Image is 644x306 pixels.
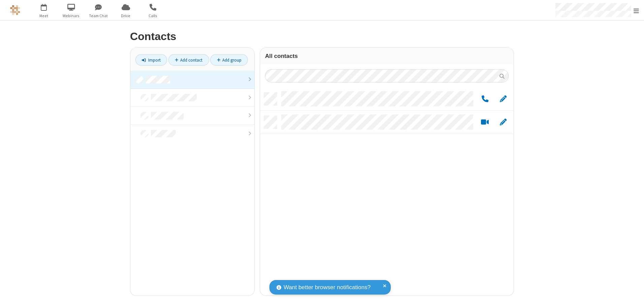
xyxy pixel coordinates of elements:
span: Team Chat [86,13,111,19]
img: QA Selenium DO NOT DELETE OR CHANGE [10,5,20,15]
button: Edit [496,118,510,127]
button: Start a video meeting [478,118,491,127]
span: Meet [31,13,57,19]
span: Calls [140,13,166,19]
a: Add contact [168,54,209,66]
span: Drive [113,13,138,19]
h2: Contacts [130,31,514,42]
button: Call by phone [478,95,491,103]
a: Add group [210,54,248,66]
span: Want better browser notifications? [284,283,371,292]
button: Edit [496,95,510,103]
div: grid [260,88,514,296]
a: Import [135,54,167,66]
h3: All contacts [265,53,509,59]
span: Webinars [59,13,84,19]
